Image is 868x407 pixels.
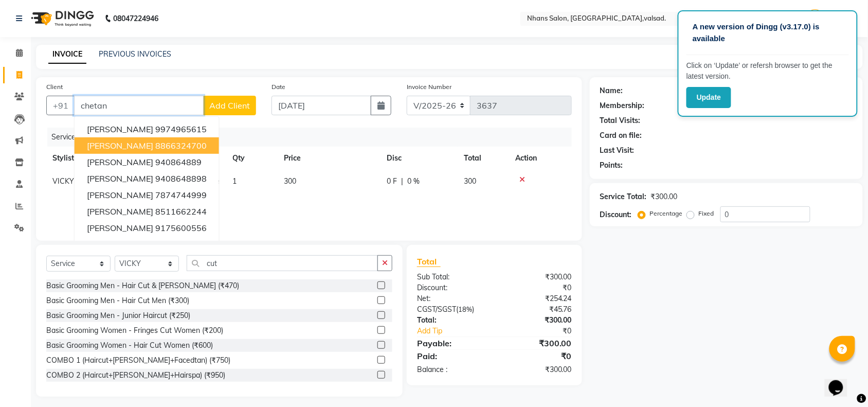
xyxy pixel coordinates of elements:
div: Sub Total: [409,272,495,282]
img: logo [26,4,97,33]
div: Paid: [409,350,495,362]
div: Basic Grooming Men - Hair Cut & [PERSON_NAME] (₹470) [46,280,239,291]
a: PREVIOUS INVOICES [99,49,171,59]
ngb-highlight: 7560055660 [155,239,207,250]
span: 0 % [407,176,420,187]
div: ₹300.00 [494,364,580,375]
div: Payable: [409,337,495,349]
iframe: chat widget [825,366,858,397]
div: Basic Grooming Men - Hair Cut Men (₹300) [46,295,189,306]
th: Total [458,147,509,170]
button: Update [686,87,731,108]
div: Last Visit: [600,145,635,156]
span: Total [417,256,441,267]
div: Net: [409,293,495,304]
ngb-highlight: 7874744999 [155,190,207,200]
span: CGST/SGST [417,305,456,314]
div: Total: [409,315,495,326]
p: Click on ‘Update’ or refersh browser to get the latest version. [686,60,849,82]
label: Date [272,82,285,92]
label: Invoice Number [407,82,451,92]
div: Discount: [600,209,632,220]
input: Search or Scan [187,255,378,271]
div: ₹0 [494,350,580,362]
span: 0 F [387,176,397,187]
p: A new version of Dingg (v3.17.0) is available [693,21,843,44]
span: [PERSON_NAME] [87,173,153,184]
ngb-highlight: 8866324700 [155,140,207,151]
img: MEET [806,9,824,27]
ngb-highlight: 8511662244 [155,206,207,217]
div: Total Visits: [600,115,641,126]
div: Card on file: [600,130,642,141]
button: +91 [46,96,75,115]
div: Membership: [600,100,645,111]
div: ₹45.76 [494,304,580,315]
ngb-highlight: 9408648898 [155,173,207,184]
div: ₹300.00 [494,315,580,326]
span: [PERSON_NAME] [87,157,153,167]
div: Points: [600,160,623,171]
div: Basic Grooming Men - Junior Haircut (₹250) [46,310,190,321]
div: ₹0 [509,326,580,337]
span: [PERSON_NAME] [87,223,153,233]
th: Qty [226,147,278,170]
div: ( ) [409,304,495,315]
div: COMBO 2 (Haircut+[PERSON_NAME]+Hairspa) (₹950) [46,370,225,381]
div: ₹254.24 [494,293,580,304]
span: [PERSON_NAME] [87,206,153,217]
div: Discount: [409,282,495,293]
label: Percentage [650,209,683,218]
div: Basic Grooming Women - Fringes Cut Women (₹200) [46,325,223,336]
th: Price [278,147,381,170]
span: [PERSON_NAME] [87,124,153,134]
a: INVOICE [48,45,86,64]
span: 300 [464,176,476,186]
input: Search by Name/Mobile/Email/Code [74,96,204,115]
ngb-highlight: 9175600556 [155,223,207,233]
span: [PERSON_NAME] [87,140,153,151]
a: Add Tip [409,326,509,337]
div: ₹300.00 [494,337,580,349]
button: Add Client [203,96,256,115]
span: 18% [458,305,472,313]
span: [PERSON_NAME] [87,190,153,200]
div: Services [47,128,580,147]
th: Stylist [46,147,149,170]
span: Add Client [209,100,250,111]
span: | [401,176,403,187]
div: ₹300.00 [651,191,678,202]
div: ₹300.00 [494,272,580,282]
b: 08047224946 [113,4,158,33]
span: 1 [232,176,237,186]
ngb-highlight: 9974965615 [155,124,207,134]
th: Disc [381,147,458,170]
div: ₹0 [494,282,580,293]
div: COMBO 1 (Haircut+[PERSON_NAME]+Facedtan) (₹750) [46,355,230,366]
div: Basic Grooming Women - Hair Cut Women (₹600) [46,340,213,351]
div: Name: [600,85,623,96]
div: Balance : [409,364,495,375]
div: Service Total: [600,191,647,202]
span: VICKY [52,176,74,186]
ngb-highlight: 940864889 [155,157,202,167]
th: Action [509,147,572,170]
span: [PERSON_NAME] [87,239,153,250]
label: Client [46,82,63,92]
span: 300 [284,176,296,186]
label: Fixed [699,209,714,218]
